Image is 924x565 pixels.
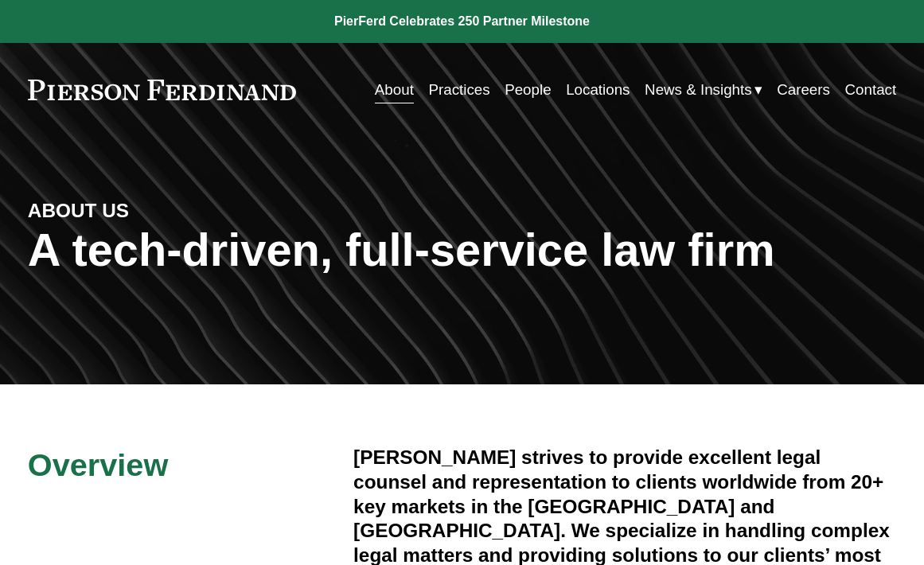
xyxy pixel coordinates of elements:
a: About [375,75,414,105]
a: Locations [566,75,630,105]
a: People [505,75,551,105]
a: Contact [845,75,897,105]
strong: ABOUT US [28,200,129,221]
span: Overview [28,447,168,482]
span: News & Insights [645,76,752,103]
h1: A tech-driven, full-service law firm [28,224,896,276]
a: Practices [428,75,489,105]
a: Careers [777,75,830,105]
a: folder dropdown [645,75,762,105]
